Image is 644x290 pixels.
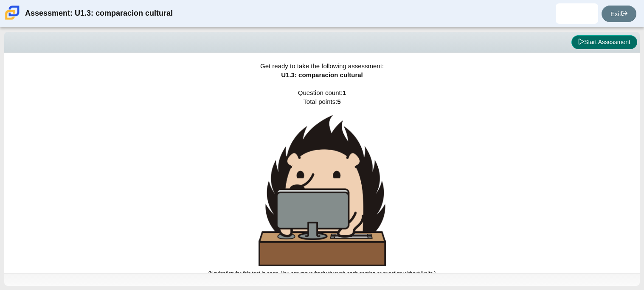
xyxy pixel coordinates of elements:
[343,89,346,96] b: 1
[571,35,637,50] button: Start Assessment
[208,89,436,276] span: Question count: Total points:
[3,4,21,22] img: Carmen School of Science & Technology
[208,270,436,276] small: (Navigation for this test is open. You can move freely through each section or question without l...
[3,16,21,23] a: Carmen School of Science & Technology
[337,98,340,105] b: 5
[260,62,384,70] span: Get ready to take the following assessment:
[570,7,584,20] img: alexia.cortina-tam.uj9mC4
[259,115,386,266] img: hedgehog-behind-computer-large.png
[281,71,363,78] span: U1.3: comparacion cultural
[25,3,173,24] div: Assessment: U1.3: comparacion cultural
[602,6,636,22] a: Exit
